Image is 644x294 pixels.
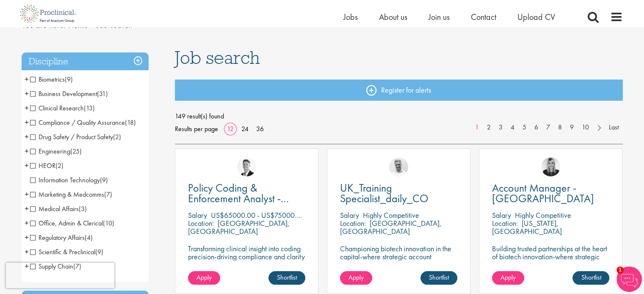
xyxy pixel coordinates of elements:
span: + [25,130,29,143]
span: Compliance / Quality Assurance [30,118,136,127]
span: Engineering [30,147,70,156]
span: Scientific & Preclinical [30,247,103,256]
span: Information Technology [30,176,100,184]
a: Last [605,123,623,132]
span: (9) [100,176,108,184]
span: + [25,217,29,229]
a: 1 [471,123,483,132]
h3: Discipline [22,52,149,71]
a: Joshua Bye [389,157,408,176]
span: Clinical Research [30,104,84,113]
span: Apply [348,273,364,282]
span: + [25,260,29,272]
span: (4) [85,233,93,242]
span: Business Development [30,89,108,98]
span: + [25,188,29,201]
span: + [25,116,29,129]
span: (25) [70,147,82,156]
a: Apply [188,271,220,285]
p: Championing biotech innovation in the capital-where strategic account management meets scientific... [340,245,457,277]
span: (31) [97,89,108,98]
span: Regulatory Affairs [30,233,85,242]
a: Apply [340,271,372,285]
a: Join us [428,11,450,22]
a: Apply [492,271,524,285]
span: Biometrics [30,75,73,84]
a: About us [379,11,407,22]
span: Medical Affairs [30,204,79,213]
span: Marketing & Medcomms [30,190,112,199]
span: Scientific & Preclinical [30,247,95,256]
img: George Watson [237,157,256,176]
span: Engineering [30,147,82,156]
span: + [25,202,29,215]
span: (3) [79,204,87,213]
p: Highly Competitive [363,210,419,220]
a: Upload CV [517,11,555,22]
a: 4 [506,123,519,132]
span: + [25,102,29,114]
span: (9) [95,247,103,256]
span: Salary [188,210,207,220]
span: Salary [340,210,359,220]
span: + [25,159,29,172]
a: Policy Coding & Enforcement Analyst - Remote [188,183,305,204]
span: + [25,231,29,244]
span: Apply [196,273,212,282]
a: 10 [578,123,593,132]
span: + [25,87,29,100]
a: Jobs [343,11,358,22]
span: (13) [84,104,95,113]
span: Apply [500,273,516,282]
a: Shortlist [572,271,609,285]
span: Office, Admin & Clerical [30,219,103,228]
a: 3 [495,123,507,132]
span: Marketing & Medcomms [30,190,104,199]
span: + [25,145,29,157]
p: Transforming clinical insight into coding precision-driving compliance and clarity in healthcare ... [188,245,305,269]
p: [US_STATE], [GEOGRAPHIC_DATA] [492,218,562,236]
span: Regulatory Affairs [30,233,93,242]
span: Clinical Research [30,104,95,113]
span: Location: [492,218,518,228]
span: (2) [55,161,64,170]
p: [GEOGRAPHIC_DATA], [GEOGRAPHIC_DATA] [188,218,290,236]
a: Shortlist [268,271,305,285]
span: (2) [113,132,121,141]
span: Results per page [175,123,218,135]
iframe: reCAPTCHA [6,263,114,288]
span: Office, Admin & Clerical [30,219,114,228]
a: 9 [566,123,578,132]
p: Highly Competitive [515,210,571,220]
img: Chatbot [616,267,642,292]
p: Building trusted partnerships at the heart of biotech innovation-where strategic account manageme... [492,245,609,277]
span: Biometrics [30,75,65,84]
a: Shortlist [420,271,457,285]
a: 36 [253,124,267,133]
img: Janelle Jones [541,157,560,176]
a: 7 [542,123,554,132]
p: US$65000.00 - US$75000.00 per annum [211,210,337,220]
span: Account Manager - [GEOGRAPHIC_DATA] [492,181,594,206]
a: 6 [530,123,542,132]
a: Register for alerts [175,80,623,101]
a: Contact [471,11,496,22]
span: HEOR [30,161,55,170]
a: 8 [554,123,566,132]
span: (7) [73,262,81,271]
span: Business Development [30,89,97,98]
span: 1 [616,267,624,274]
span: UK_Training Specialist_daily_CO [340,181,428,206]
span: (9) [65,75,73,84]
a: 24 [238,124,252,133]
span: (10) [103,219,114,228]
span: Information Technology [30,176,108,184]
span: 149 result(s) found [175,110,623,123]
span: + [25,73,29,85]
